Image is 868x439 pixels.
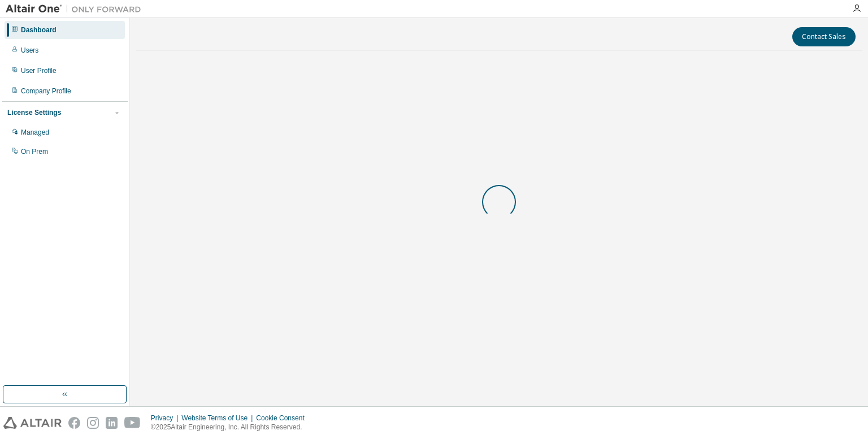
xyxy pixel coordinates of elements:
div: User Profile [21,66,57,75]
img: instagram.svg [87,417,99,429]
div: License Settings [7,108,61,117]
p: © 2025 Altair Engineering, Inc. All Rights Reserved. [151,423,311,432]
div: Company Profile [21,87,71,96]
div: Dashboard [21,25,57,35]
div: Website Terms of Use [181,414,256,423]
div: On Prem [21,147,48,156]
div: Privacy [151,414,181,423]
button: Contact Sales [792,27,856,46]
img: facebook.svg [68,417,80,429]
img: Altair One [6,3,147,15]
img: linkedin.svg [106,417,118,429]
div: Managed [21,128,49,137]
div: Cookie Consent [256,414,311,423]
img: youtube.svg [124,417,141,429]
div: Users [21,46,38,55]
img: altair_logo.svg [3,417,62,429]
